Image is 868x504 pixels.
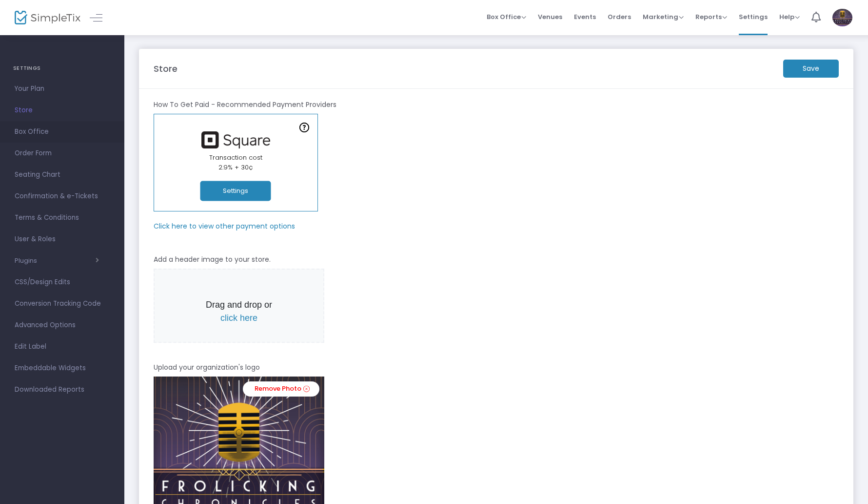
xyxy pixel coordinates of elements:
span: Transaction cost [209,153,262,162]
img: question-mark [299,123,309,132]
span: Terms & Conditions [15,211,110,224]
span: User & Roles [15,233,110,246]
span: Embeddable Widgets [15,362,110,375]
button: Settings [200,181,271,201]
span: Downloaded Reports [15,383,110,396]
span: Orders [608,4,631,29]
m-panel-subtitle: Upload your organization's logo [154,362,260,373]
span: Store [15,104,110,117]
span: click here [220,313,257,323]
button: Plugins [15,257,99,265]
span: Conversion Tracking Code [15,297,110,310]
span: Help [779,12,800,21]
span: Your Plan [15,83,110,95]
m-panel-subtitle: Add a header image to your store. [154,254,271,265]
m-panel-title: Store [154,62,178,75]
m-panel-subtitle: Click here to view other payment options [154,221,295,231]
span: Venues [538,4,562,29]
span: Advanced Options [15,319,110,332]
span: Seating Chart [15,168,110,181]
span: 2.9% + 30¢ [218,163,253,172]
img: square.png [197,131,275,148]
span: Box Office [487,12,526,21]
span: Confirmation & e-Tickets [15,190,110,203]
m-button: Save [783,60,839,78]
span: Order Form [15,147,110,160]
h4: SETTINGS [13,59,111,78]
span: Settings [739,4,768,29]
m-panel-subtitle: How To Get Paid - Recommended Payment Providers [154,100,336,110]
span: CSS/Design Edits [15,276,110,289]
span: Reports [695,12,727,21]
span: Marketing [643,12,684,21]
p: Drag and drop or [198,298,279,325]
span: Events [574,4,596,29]
span: Box Office [15,126,110,138]
a: Remove Photo [243,381,319,397]
span: Edit Label [15,340,110,353]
